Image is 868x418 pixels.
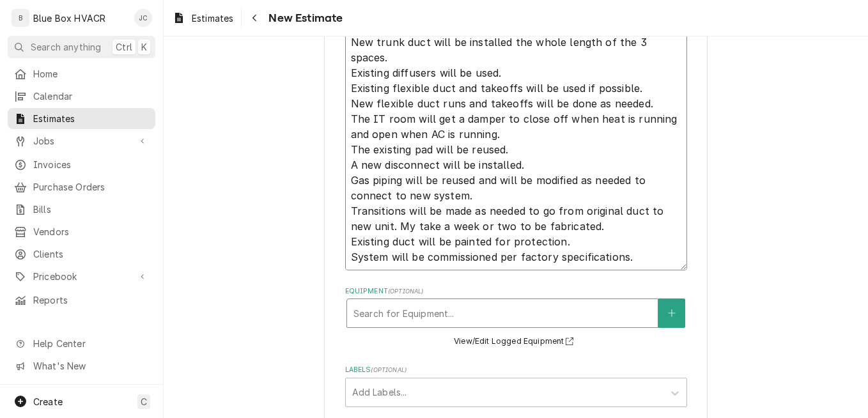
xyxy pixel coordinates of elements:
a: Go to What's New [8,355,155,376]
span: ( optional ) [371,366,407,373]
span: C [141,395,147,408]
span: Bills [33,203,149,216]
span: Jobs [33,134,130,148]
span: ( optional ) [388,288,424,295]
div: JC [134,9,152,27]
a: Vendors [8,221,155,242]
a: Reports [8,290,155,311]
a: Calendar [8,86,155,107]
span: Home [33,67,149,81]
span: Estimates [33,112,149,125]
span: What's New [33,359,148,373]
a: Estimates [167,8,238,29]
span: Create [33,396,63,407]
div: Equipment [345,286,687,350]
span: Invoices [33,158,149,171]
span: Estimates [192,12,233,25]
span: New Estimate [265,10,343,27]
a: Go to Jobs [8,130,155,151]
span: K [141,40,147,54]
span: Calendar [33,89,149,103]
button: View/Edit Logged Equipment [452,334,580,350]
button: Search anythingCtrlK [8,36,155,58]
span: Pricebook [33,270,130,283]
span: Search anything [31,40,101,54]
a: Clients [8,244,155,265]
a: Go to Pricebook [8,266,155,287]
span: Vendors [33,225,149,238]
label: Equipment [345,286,687,297]
span: Ctrl [116,40,132,54]
svg: Create New Equipment [668,309,676,318]
button: Create New Equipment [658,298,685,328]
a: Go to Help Center [8,333,155,354]
div: Blue Box HVACR [33,12,105,25]
button: Navigate back [244,8,265,28]
span: Clients [33,247,149,261]
a: Home [8,63,155,84]
div: B [12,9,29,27]
label: Labels [345,365,687,375]
span: Reports [33,293,149,307]
div: Josh Canfield's Avatar [134,9,152,27]
div: Labels [345,365,687,406]
a: Purchase Orders [8,176,155,197]
span: Help Center [33,337,148,350]
a: Estimates [8,108,155,129]
a: Invoices [8,154,155,175]
a: Bills [8,199,155,220]
span: Purchase Orders [33,180,149,194]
